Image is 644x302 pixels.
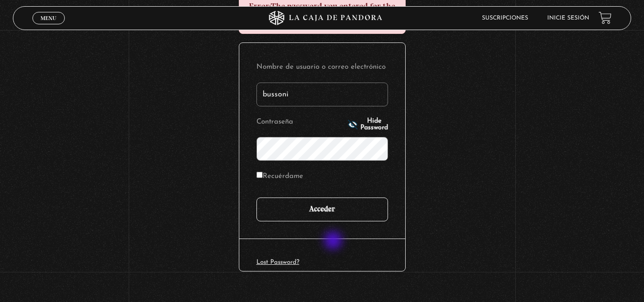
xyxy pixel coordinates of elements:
span: Menu [41,15,56,21]
a: Inicie sesión [547,15,589,21]
label: Recuérdame [256,169,303,184]
span: Cerrar [37,23,60,30]
a: Suscripciones [482,15,528,21]
button: Hide Password [348,118,388,131]
label: Nombre de usuario o correo electrónico [256,60,388,75]
strong: Error: [249,1,271,11]
label: Contraseña [256,115,345,130]
span: Hide Password [360,118,388,131]
a: Lost Password? [256,259,299,265]
input: Recuérdame [256,172,263,178]
a: View your shopping cart [599,11,612,24]
input: Acceder [256,198,388,221]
